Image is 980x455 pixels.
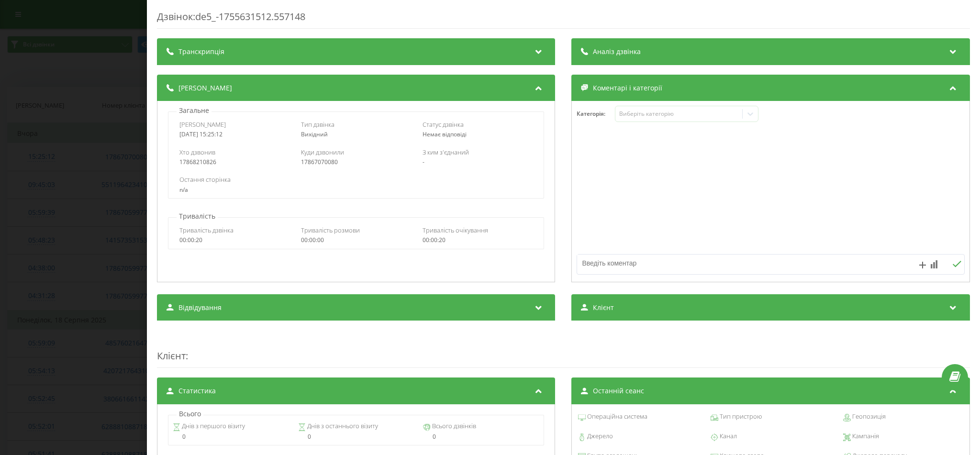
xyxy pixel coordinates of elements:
span: Немає відповіді [423,130,467,138]
span: Вихідний [301,130,328,138]
span: [PERSON_NAME] [179,120,226,129]
span: Операційна система [586,412,648,422]
span: Канал [718,432,737,441]
div: - [423,159,533,166]
span: Відвідування [178,303,222,312]
div: Дзвінок : de5_-1755631512.557148 [157,10,970,29]
span: Геопозиція [851,412,886,422]
div: 0 [298,433,414,440]
span: Статистика [178,386,216,396]
div: 0 [173,433,290,440]
div: 00:00:20 [179,237,290,244]
span: Тривалість дзвінка [179,226,234,234]
p: Тривалість [177,211,218,221]
span: Тип пристрою [718,412,762,422]
span: Транскрипція [178,47,224,56]
span: Остання сторінка [179,175,231,184]
span: Тип дзвінка [301,120,334,129]
span: Аналіз дзвінка [593,47,641,56]
div: 00:00:00 [301,237,412,244]
div: 17868210826 [179,159,290,166]
span: Всього дзвінків [431,422,476,431]
span: Джерело [586,432,613,441]
span: Коментарі і категорії [593,83,663,93]
div: 0 [423,433,539,440]
div: 00:00:20 [423,237,533,244]
div: [DATE] 15:25:12 [179,131,290,138]
span: Куди дзвонили [301,148,344,156]
span: Статус дзвінка [423,120,464,129]
div: Виберіть категорію [619,110,739,118]
span: Кампанія [851,432,879,441]
span: [PERSON_NAME] [178,83,232,93]
span: Тривалість очікування [423,226,488,234]
div: n/a [179,187,533,193]
p: Загальне [177,106,212,115]
span: Днів з першого візиту [181,422,245,431]
span: Клієнт [593,303,614,312]
span: Клієнт [157,349,186,362]
p: Всього [177,409,203,419]
div: : [157,330,970,368]
span: Тривалість розмови [301,226,360,234]
span: Хто дзвонив [179,148,215,156]
div: 17867070080 [301,159,412,166]
h4: Категорія : [577,111,615,117]
span: З ким з'єднаний [423,148,469,156]
span: Останній сеанс [593,386,645,396]
span: Днів з останнього візиту [306,422,378,431]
